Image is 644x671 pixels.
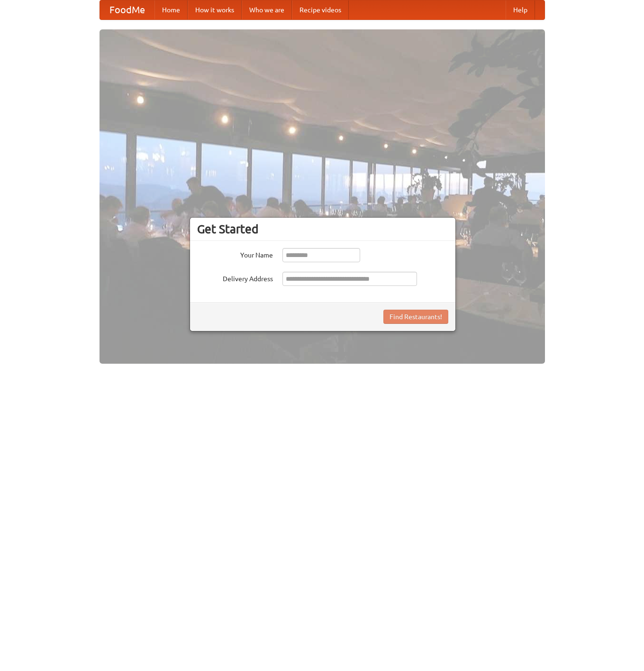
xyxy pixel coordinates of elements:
[197,272,273,284] label: Delivery Address
[506,0,535,19] a: Help
[242,0,292,19] a: Who we are
[197,248,273,260] label: Your Name
[154,0,188,19] a: Home
[292,0,349,19] a: Recipe videos
[383,310,448,324] button: Find Restaurants!
[100,0,154,19] a: FoodMe
[188,0,242,19] a: How it works
[197,222,448,236] h3: Get Started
